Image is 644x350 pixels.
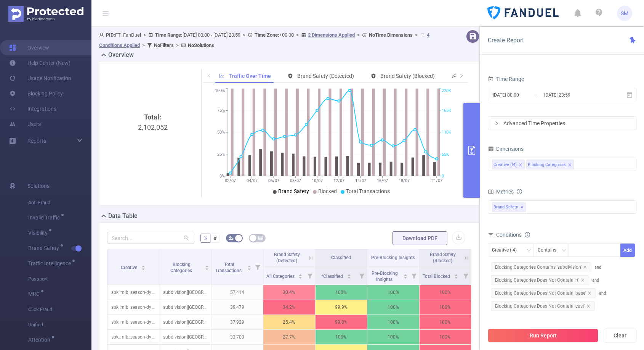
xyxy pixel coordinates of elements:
span: and [488,278,599,296]
button: Download PDF [392,231,447,245]
p: 30.4% [263,285,315,300]
div: Sort [298,273,303,277]
i: icon: caret-up [454,273,458,275]
p: subdivision[[GEOGRAPHIC_DATA]-[GEOGRAPHIC_DATA]] [159,315,211,329]
i: icon: caret-down [247,267,252,269]
tspan: 110K [442,130,451,135]
p: 37,929 [211,315,263,329]
i: icon: user [99,32,106,37]
span: Total Blocked [423,274,451,279]
p: 33,700 [211,330,263,344]
span: > [174,42,181,48]
span: Brand Safety [492,202,526,212]
tspan: 04/07 [247,178,258,183]
tspan: 21/07 [431,178,442,183]
span: Blocking Categories Does Not Contain 'base' [491,288,596,298]
i: Filter menu [252,249,263,285]
span: Total Transactions [346,188,390,194]
tspan: 55K [442,152,449,157]
i: icon: down [527,248,531,253]
span: Brand Safety [28,245,62,251]
p: 39,479 [211,300,263,315]
p: 100% [420,330,471,344]
span: Creative [121,265,138,270]
div: Sort [141,264,146,269]
span: Blocked [318,188,337,194]
li: Blocking Categories [526,160,574,169]
span: and [488,291,606,309]
i: icon: caret-down [205,267,209,269]
i: icon: down [562,248,566,253]
b: PID: [106,32,115,38]
span: Reports [27,138,46,144]
a: Usage Notification [9,71,71,86]
p: sbk_mlb_season-dynamic_300x250.zip [4628027] [107,285,159,300]
input: Start date [492,90,554,100]
tspan: 12/07 [333,178,344,183]
span: FT_FanDuel [DATE] 00:00 - [DATE] 23:59 +00:00 [99,32,429,48]
a: Users [9,116,41,132]
span: Classified [331,255,351,260]
tspan: 14/07 [355,178,366,183]
b: No Filters [154,42,174,48]
tspan: 220K [442,89,451,94]
i: icon: right [459,73,464,78]
span: Total Transactions [215,262,243,273]
b: Total: [144,113,161,121]
tspan: 100% [215,89,225,94]
div: Sort [403,273,408,277]
i: icon: caret-up [247,264,252,266]
span: Passport [28,271,91,287]
p: 100% [367,300,419,315]
p: 100% [316,330,367,344]
i: icon: caret-up [347,273,351,275]
p: sbk_mlb_season-dynamic_300x250.zip [4628027] [107,315,159,329]
i: icon: table [258,235,263,240]
i: icon: caret-down [298,276,303,278]
span: Metrics [488,189,514,195]
span: Click Fraud [28,302,91,317]
p: 57,414 [211,285,263,300]
p: sbk_mlb_season-dynamic_300x250.zip [4628027] [107,300,159,315]
tspan: 0% [219,174,225,179]
i: icon: info-circle [517,189,522,194]
tspan: 06/07 [268,178,279,183]
i: icon: line-chart [219,73,224,79]
i: Filter menu [409,266,419,285]
div: icon: rightAdvanced Time Properties [488,117,636,130]
tspan: 25% [217,152,225,157]
button: Add [620,244,635,257]
span: MRC [28,291,42,297]
p: 100% [420,315,471,329]
i: icon: close [581,278,585,282]
span: Create Report [488,37,524,44]
p: 34.2% [263,300,315,315]
span: Conditions [496,232,530,238]
b: No Solutions [188,42,214,48]
a: Help Center (New) [9,55,70,71]
tspan: 0 [442,174,444,179]
i: icon: close [588,291,591,295]
tspan: 08/07 [290,178,301,183]
p: 100% [420,300,471,315]
span: Brand Safety [278,188,309,194]
i: icon: close [519,163,522,168]
span: > [355,32,362,38]
span: Pre-Blocking Insights [371,255,415,260]
i: icon: caret-down [454,276,458,278]
i: icon: caret-up [205,264,209,266]
h2: Overview [108,50,134,60]
p: subdivision[[GEOGRAPHIC_DATA]-[GEOGRAPHIC_DATA]] [159,330,211,344]
tspan: 16/07 [377,178,388,183]
i: icon: left [207,73,211,78]
p: sbk_mlb_season-dynamic_300x250.zip [4628027] [107,330,159,344]
span: Blocking Categories Contains 'subdivision' [491,262,591,272]
b: Time Zone: [255,32,279,38]
p: 100% [367,315,419,329]
h2: Data Table [108,211,138,221]
tspan: 165K [442,108,451,113]
p: 100% [367,285,419,300]
input: End date [543,90,605,100]
span: Brand Safety (Detected) [274,252,300,263]
span: Time Range [488,76,524,82]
